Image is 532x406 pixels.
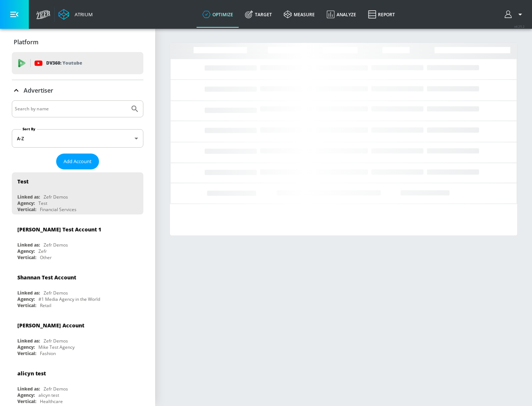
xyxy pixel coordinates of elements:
[12,32,143,52] div: Platform
[46,59,82,67] p: DV360:
[278,1,321,28] a: measure
[38,392,59,398] div: alicyn test
[38,248,47,254] div: Zefr
[239,1,278,28] a: Target
[514,24,525,28] span: v 4.25.2
[12,316,143,358] div: [PERSON_NAME] AccountLinked as:Zefr DemosAgency:Mike Test AgencyVertical:Fashion
[362,1,401,28] a: Report
[40,254,52,261] div: Other
[17,200,35,206] div: Agency:
[40,206,76,213] div: Financial Services
[58,9,93,20] a: Atrium
[17,254,36,261] div: Vertical:
[17,242,40,248] div: Linked as:
[17,392,35,398] div: Agency:
[17,194,40,200] div: Linked as:
[17,274,76,281] div: Shannan Test Account
[62,59,82,67] p: Youtube
[12,129,143,148] div: A-Z
[17,178,28,185] div: Test
[12,268,143,310] div: Shannan Test AccountLinked as:Zefr DemosAgency:#1 Media Agency in the WorldVertical:Retail
[17,296,35,302] div: Agency:
[12,220,143,262] div: [PERSON_NAME] Test Account 1Linked as:Zefr DemosAgency:ZefrVertical:Other
[17,206,36,213] div: Vertical:
[38,200,47,206] div: Test
[64,157,92,166] span: Add Account
[14,38,38,46] p: Platform
[40,350,56,357] div: Fashion
[17,302,36,309] div: Vertical:
[17,226,101,233] div: [PERSON_NAME] Test Account 1
[17,248,35,254] div: Agency:
[12,52,143,74] div: DV360: Youtube
[44,338,68,344] div: Zefr Demos
[17,386,40,392] div: Linked as:
[38,344,75,350] div: Mike Test Agency
[321,1,362,28] a: Analyze
[12,172,143,214] div: TestLinked as:Zefr DemosAgency:TestVertical:Financial Services
[56,154,99,169] button: Add Account
[38,296,100,302] div: #1 Media Agency in the World
[40,302,51,309] div: Retail
[40,398,63,405] div: Healthcare
[44,194,68,200] div: Zefr Demos
[72,11,93,18] div: Atrium
[44,242,68,248] div: Zefr Demos
[44,386,68,392] div: Zefr Demos
[21,127,37,131] label: Sort By
[17,370,46,377] div: alicyn test
[17,290,40,296] div: Linked as:
[197,1,239,28] a: optimize
[24,86,53,94] p: Advertiser
[44,290,68,296] div: Zefr Demos
[17,322,84,329] div: [PERSON_NAME] Account
[12,80,143,101] div: Advertiser
[17,398,36,405] div: Vertical:
[17,350,36,357] div: Vertical:
[15,104,127,114] input: Search by name
[17,344,35,350] div: Agency:
[17,338,40,344] div: Linked as:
